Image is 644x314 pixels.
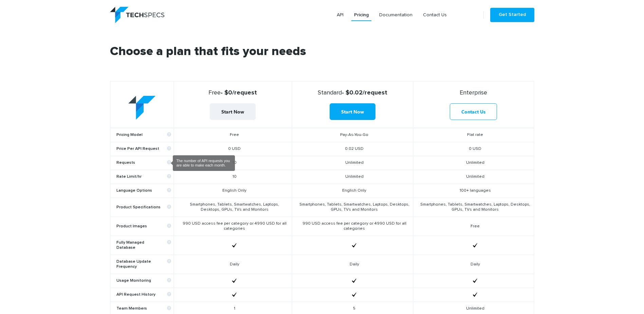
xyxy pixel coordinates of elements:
span: Free [208,90,221,96]
td: Smartphones, Tablets, Smartwatches, Laptops, Desktops, GPUs, TVs and Monitors [292,198,413,217]
a: Get Started [490,8,534,22]
h2: Choose a plan that fits your needs [110,46,534,81]
span: Enterprise [460,90,487,96]
td: 990 USD access fee per category or 4990 USD for all categories [174,217,292,236]
span: Standard [318,90,342,96]
td: Unlimited [413,170,534,184]
img: logo [110,7,164,23]
b: API Request History [116,292,171,297]
td: Daily [292,255,413,274]
td: English Only [174,184,292,198]
strong: - $0/request [177,89,289,97]
td: Unlimited [292,156,413,170]
td: 0 USD [413,142,534,156]
td: English Only [292,184,413,198]
td: Smartphones, Tablets, Smartwatches, Laptops, Desktops, GPUs, TVs and Monitors [413,198,534,217]
a: API [334,9,346,21]
a: Start Now [210,103,256,120]
b: Rate Limit/hr [116,174,171,179]
a: Contact Us [450,103,497,120]
b: Price Per API Request [116,146,171,152]
td: 990 USD access fee per category or 4990 USD for all categories [292,217,413,236]
b: Fully Managed Database [116,240,171,250]
strong: - $0.02/request [295,89,410,97]
a: Documentation [376,9,415,21]
td: Free [174,128,292,142]
b: Pricing Model [116,133,171,138]
td: Free [413,217,534,236]
td: 0.02 USD [292,142,413,156]
td: Pay-As-You-Go [292,128,413,142]
b: Team Members [116,306,171,311]
b: Product Specifications [116,205,171,210]
td: 10 [174,170,292,184]
a: Start Now [330,103,375,120]
img: table-logo.png [128,96,155,120]
td: Smartphones, Tablets, Smartwatches, Laptops, Desktops, GPUs, TVs and Monitors [174,198,292,217]
td: Daily [174,255,292,274]
td: Unlimited [413,156,534,170]
b: Requests [116,160,171,165]
b: Language Options [116,188,171,193]
a: Contact Us [420,9,449,21]
b: Usage Monitoring [116,278,171,283]
td: 0 USD [174,142,292,156]
td: Daily [413,255,534,274]
a: Pricing [351,9,371,21]
div: The number of API requests you are able to make each month. [173,155,235,171]
b: Product Images [116,224,171,229]
td: Flat rate [413,128,534,142]
td: 100+ languages [413,184,534,198]
b: Database Update Frequency [116,259,171,269]
td: Unlimited [292,170,413,184]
